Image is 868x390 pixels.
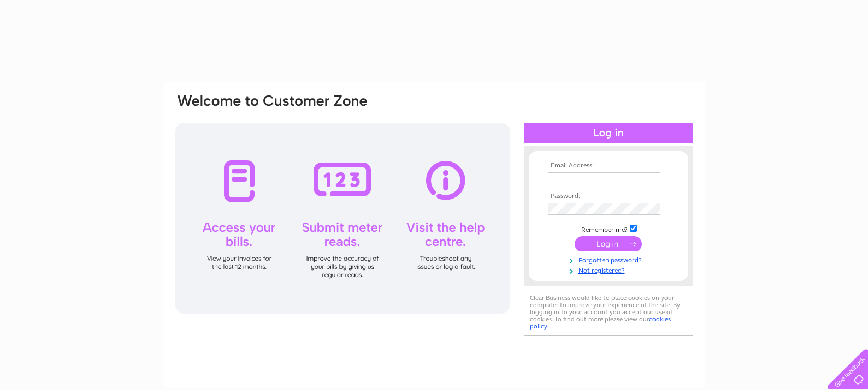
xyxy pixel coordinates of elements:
[530,315,671,330] a: cookies policy
[647,174,656,183] img: npw-badge-icon-locked.svg
[524,289,693,336] div: Clear Business would like to place cookies on your computer to improve your experience of the sit...
[548,254,672,265] a: Forgotten password?
[548,265,672,275] a: Not registered?
[545,223,672,234] td: Remember me?
[545,193,672,200] th: Password:
[647,205,656,214] img: npw-badge-icon-locked.svg
[545,162,672,170] th: Email Address:
[575,236,642,251] input: Submit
